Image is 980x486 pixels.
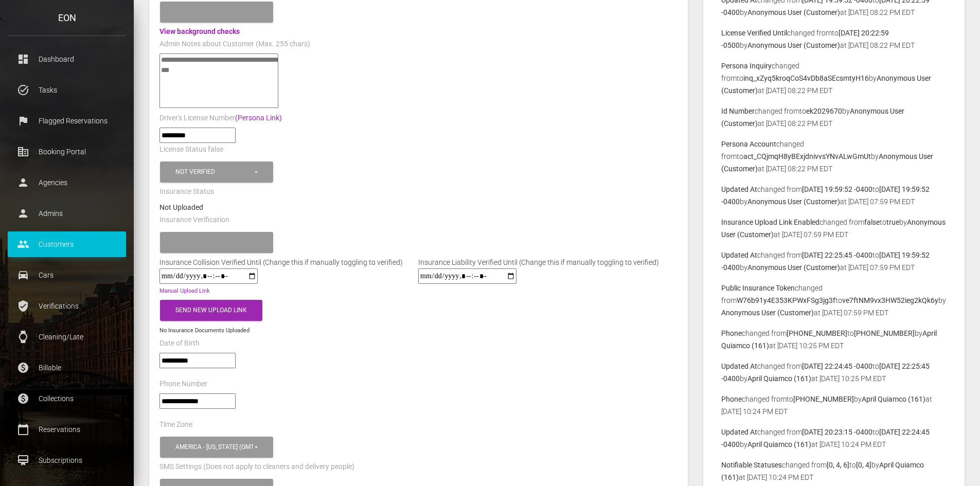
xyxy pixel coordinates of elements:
[160,437,273,458] button: America - New York (GMT -05:00)
[747,8,840,16] b: Anonymous User (Customer)
[787,329,847,337] b: [PHONE_NUMBER]
[747,263,840,272] b: Anonymous User (Customer)
[159,462,354,472] label: SMS Settings (Does not apply to cleaners and delivery people)
[15,237,118,252] p: Customers
[842,296,938,304] b: ve7ftNM9vx3HW52ieg2kQk6y
[806,107,842,115] b: ek2029670
[721,461,782,469] b: Notifiable Statuses
[721,360,947,385] p: changed from to by at [DATE] 10:25 PM EDT
[8,170,126,195] a: person Agencies
[159,39,310,49] label: Admin Notes about Customer (Max. 255 chars)
[15,422,118,437] p: Reservations
[721,329,742,337] b: Phone
[159,145,223,155] label: License Status false
[235,114,282,122] a: (Persona Link)
[15,267,118,283] p: Cars
[159,27,240,35] a: View background checks
[8,417,126,442] a: calendar_today Reservations
[159,187,214,197] label: Insurance Status
[175,168,253,176] div: Not Verified
[15,453,118,468] p: Subscriptions
[152,256,411,268] div: Insurance Collision Verified Until (Change this if manually toggling to verified)
[8,139,126,165] a: corporate_fare Booking Portal
[160,232,273,253] button: Please select
[8,262,126,288] a: drive_eta Cars
[159,113,282,123] label: Driver's License Number
[15,113,118,129] p: Flagged Reservations
[721,459,947,483] p: changed from to by at [DATE] 10:24 PM EDT
[743,152,871,160] b: act_CQjmqH8yBExjdnivvsYNvALwGmUt
[721,62,772,70] b: Persona Inquiry
[160,300,262,321] button: Send New Upload Link
[159,420,192,430] label: Time Zone
[721,27,947,51] p: changed from to by at [DATE] 08:22 PM EDT
[802,251,872,259] b: [DATE] 22:25:45 -0400
[721,107,755,115] b: Id Number
[159,338,200,349] label: Date of Birth
[159,379,207,389] label: Phone Number
[8,46,126,72] a: dashboard Dashboard
[8,386,126,411] a: paid Collections
[15,360,118,375] p: Billable
[721,395,742,403] b: Phone
[721,251,757,259] b: Updated At
[721,249,947,274] p: changed from to by at [DATE] 07:59 PM EDT
[802,362,872,370] b: [DATE] 22:24:45 -0400
[747,440,811,448] b: April Quiamco (161)
[721,284,795,292] b: Public Insurance Token
[721,183,947,208] p: changed from to by at [DATE] 07:59 PM EDT
[721,309,814,317] b: Anonymous User (Customer)
[747,41,840,49] b: Anonymous User (Customer)
[8,201,126,226] a: person Admins
[15,391,118,406] p: Collections
[159,327,250,334] small: No Insurance Documents Uploaded
[175,443,253,452] div: America - [US_STATE] (GMT -05:00)
[737,296,835,304] b: W76b91y4E353KPWxFSg3jg3f
[721,140,776,148] b: Persona Account
[747,374,811,383] b: April Quiamco (161)
[721,393,947,418] p: changed from to by at [DATE] 10:24 PM EDT
[8,355,126,381] a: paid Billable
[8,293,126,319] a: verified_user Verifications
[886,218,899,226] b: true
[747,197,840,206] b: Anonymous User (Customer)
[175,238,253,247] div: Please select
[721,60,947,97] p: changed from to by at [DATE] 08:22 PM EDT
[721,216,947,241] p: changed from to by at [DATE] 07:59 PM EDT
[8,447,126,473] a: card_membership Subscriptions
[159,287,210,294] a: Manual Upload Link
[175,8,253,16] div: Please select
[411,256,667,268] div: Insurance Liability Verified Until (Change this if manually toggling to verified)
[15,298,118,314] p: Verifications
[854,329,915,337] b: [PHONE_NUMBER]
[802,428,872,436] b: [DATE] 20:23:15 -0400
[8,324,126,350] a: watch Cleaning/Late
[793,395,854,403] b: [PHONE_NUMBER]
[15,175,118,190] p: Agencies
[856,461,871,469] b: [0, 4]
[15,329,118,345] p: Cleaning/Late
[721,29,787,37] b: License Verified Until
[721,105,947,130] p: changed from to by at [DATE] 08:22 PM EDT
[721,218,819,226] b: Insurance Upload Link Enabled
[827,461,849,469] b: [0, 4, 6]
[721,362,757,370] b: Updated At
[8,231,126,257] a: people Customers
[721,282,947,319] p: changed from to by at [DATE] 07:59 PM EDT
[15,82,118,98] p: Tasks
[864,218,880,226] b: false
[862,395,925,403] b: April Quiamco (161)
[8,77,126,103] a: task_alt Tasks
[15,144,118,159] p: Booking Portal
[743,74,869,82] b: inq_xZyq5kroqCoS4vDb8aSEcsmtyH16
[721,428,757,436] b: Updated At
[721,327,947,352] p: changed from to by at [DATE] 10:25 PM EDT
[15,51,118,67] p: Dashboard
[721,138,947,175] p: changed from to by at [DATE] 08:22 PM EDT
[8,108,126,134] a: flag Flagged Reservations
[159,215,229,225] label: Insurance Verification
[721,426,947,451] p: changed from to by at [DATE] 10:24 PM EDT
[802,185,872,193] b: [DATE] 19:59:52 -0400
[15,206,118,221] p: Admins
[160,161,273,183] button: Not Verified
